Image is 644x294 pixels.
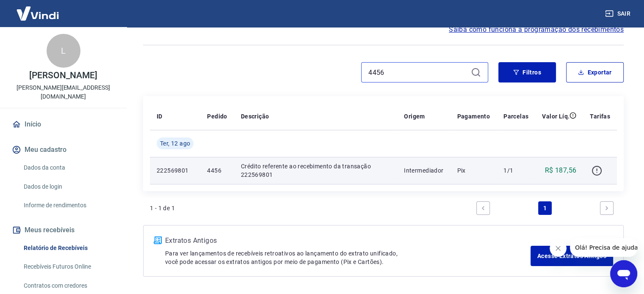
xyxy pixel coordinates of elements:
p: Descrição [241,112,269,121]
p: Pedido [207,112,227,121]
span: Ter, 12 ago [160,139,190,148]
a: Saiba como funciona a programação dos recebimentos [449,25,624,35]
img: Vindi [10,0,65,26]
p: Tarifas [590,112,610,121]
p: Crédito referente ao recebimento da transação 222569801 [241,162,390,179]
p: Valor Líq. [542,112,569,121]
p: ID [157,112,163,121]
a: Dados de login [20,178,116,195]
p: Pagamento [457,112,490,121]
a: Informe de rendimentos [20,197,116,214]
p: 4456 [207,166,227,175]
p: [PERSON_NAME] [29,71,97,80]
p: 222569801 [157,166,193,175]
p: R$ 187,56 [545,165,577,176]
button: Meus recebíveis [10,221,116,239]
iframe: Mensagem da empresa [570,238,637,257]
a: Next page [600,201,614,215]
p: 1/1 [503,166,528,175]
input: Busque pelo número do pedido [368,66,467,79]
a: Relatório de Recebíveis [20,239,116,257]
p: [PERSON_NAME][EMAIL_ADDRESS][DOMAIN_NAME] [7,83,120,101]
a: Recebíveis Futuros Online [20,258,116,275]
p: Extratos Antigos [165,236,531,246]
p: 1 - 1 de 1 [150,204,175,212]
p: Origem [404,112,425,121]
p: Para ver lançamentos de recebíveis retroativos ao lançamento do extrato unificado, você pode aces... [165,249,531,266]
p: Intermediador [404,166,443,175]
button: Exportar [566,62,624,82]
ul: Pagination [473,198,617,218]
button: Sair [603,6,634,22]
a: Início [10,115,116,134]
a: Previous page [476,201,490,215]
p: Pix [457,166,490,175]
span: Olá! Precisa de ajuda? [5,6,71,13]
button: Filtros [498,62,556,82]
a: Acesse Extratos Antigos [531,246,613,266]
a: Page 1 is your current page [538,201,552,215]
iframe: Botão para abrir a janela de mensagens [610,260,637,287]
button: Meu cadastro [10,140,116,159]
iframe: Fechar mensagem [550,240,567,257]
a: Dados da conta [20,159,116,176]
img: ícone [154,236,162,244]
div: L [47,34,80,68]
p: Parcelas [503,112,528,121]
